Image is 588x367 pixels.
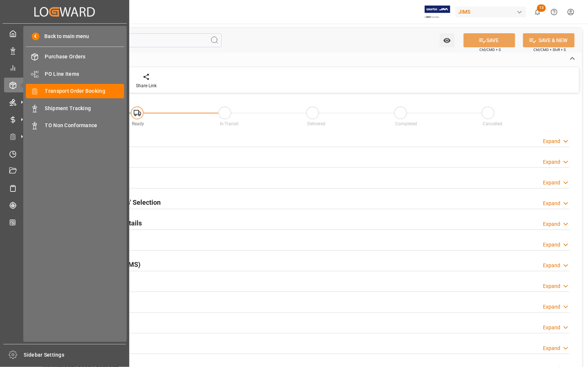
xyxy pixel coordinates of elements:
div: Expand [543,262,560,269]
div: Expand [543,179,560,187]
img: Exertis%20JAM%20-%20Email%20Logo.jpg_1722504956.jpg [425,6,450,18]
a: My Reports [4,61,125,75]
a: My Cockpit [4,26,125,41]
span: Shipment Tracking [45,105,124,112]
div: Expand [543,158,560,166]
div: Expand [543,324,560,332]
button: open menu [440,33,455,47]
span: Delivered [308,121,326,126]
a: PO Line Items [26,67,124,81]
a: TO Non Conformance [26,118,124,133]
span: Transport Order Booking [45,87,124,95]
a: Data Management [4,43,125,58]
div: Expand [543,200,560,207]
a: Shipment Tracking [26,101,124,115]
button: Help Center [546,4,563,20]
button: JIMS [455,5,529,19]
div: Share Link [136,82,157,89]
a: Transport Order Booking [26,84,124,98]
span: Back to main menu [40,33,89,40]
span: Completed [395,121,417,126]
span: In-Transit [220,121,239,126]
div: Expand [543,137,560,145]
span: Ready [132,121,144,126]
span: Ctrl/CMD + S [479,47,501,52]
a: CO2 Calculator [4,215,125,230]
div: Expand [543,282,560,290]
div: JIMS [455,7,526,17]
a: Purchase Orders [26,50,124,64]
div: Expand [543,220,560,228]
span: Cancelled [483,121,503,126]
div: Expand [543,344,560,352]
button: SAVE & NEW [523,33,575,47]
span: Purchase Orders [45,53,124,61]
a: Tracking Shipment [4,198,125,213]
button: show 13 new notifications [529,4,546,20]
span: Sidebar Settings [24,351,126,359]
a: Document Management [4,164,125,178]
div: Expand [543,303,560,311]
span: TO Non Conformance [45,122,124,129]
span: Ctrl/CMD + Shift + S [533,47,566,52]
span: PO Line Items [45,70,124,78]
a: Timeslot Management V2 [4,146,125,161]
a: Sailing Schedules [4,181,125,195]
button: SAVE [464,33,515,47]
span: 13 [537,4,546,12]
div: Expand [543,241,560,249]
